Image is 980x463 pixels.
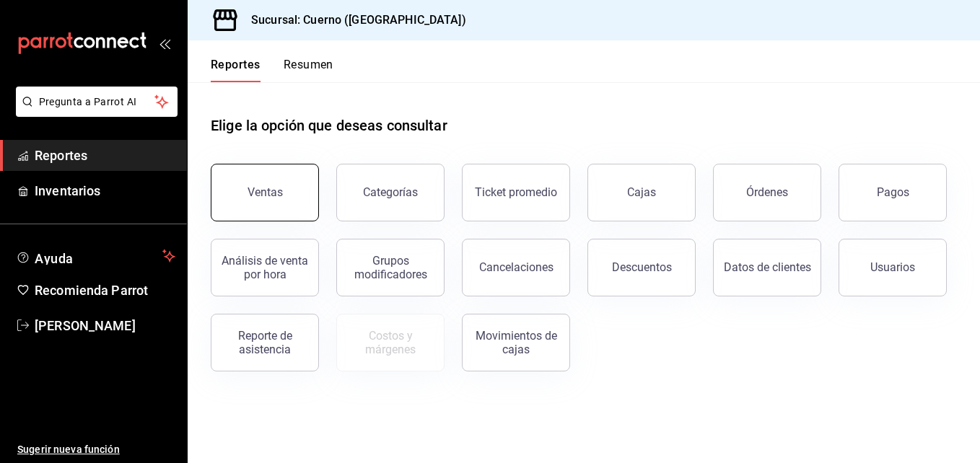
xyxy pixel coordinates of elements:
span: Pregunta a Parrot AI [39,94,155,110]
div: Grupos modificadores [346,254,435,281]
button: Órdenes [713,164,821,221]
div: Costos y márgenes [346,329,435,356]
button: Reporte de asistencia [211,314,319,371]
button: Descuentos [587,239,696,296]
button: Grupos modificadores [336,239,445,296]
div: Categorías [363,185,418,199]
h1: Elige la opción que deseas consultar [211,115,447,136]
button: open_drawer_menu [159,38,170,49]
div: Descuentos [612,260,672,274]
button: Datos de clientes [713,239,821,296]
div: Ticket promedio [475,185,557,199]
button: Resumen [284,58,333,82]
font: Inventarios [35,183,100,198]
button: Ventas [211,164,319,221]
div: Reporte de asistencia [220,329,310,356]
button: Pregunta a Parrot AI [16,87,178,117]
font: Recomienda Parrot [35,283,148,298]
div: Análisis de venta por hora [220,254,310,281]
div: Movimientos de cajas [471,329,561,356]
div: Pagos [877,185,909,199]
button: Contrata inventarios para ver este reporte [336,314,445,371]
div: Pestañas de navegación [211,58,333,82]
button: Cancelaciones [462,239,570,296]
div: Datos de clientes [724,260,811,274]
div: Cajas [627,184,657,201]
button: Análisis de venta por hora [211,239,319,296]
button: Ticket promedio [462,164,570,221]
div: Ventas [248,185,283,199]
div: Usuarios [870,260,915,274]
button: Usuarios [839,239,947,296]
button: Movimientos de cajas [462,314,570,371]
font: [PERSON_NAME] [35,318,136,333]
font: Reportes [35,148,87,163]
div: Cancelaciones [479,260,554,274]
button: Categorías [336,164,445,221]
font: Reportes [211,58,261,72]
font: Sugerir nueva función [17,444,120,455]
span: Ayuda [35,247,157,265]
a: Pregunta a Parrot AI [10,105,178,120]
a: Cajas [587,164,696,221]
button: Pagos [839,164,947,221]
div: Órdenes [746,185,788,199]
h3: Sucursal: Cuerno ([GEOGRAPHIC_DATA]) [240,12,466,29]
